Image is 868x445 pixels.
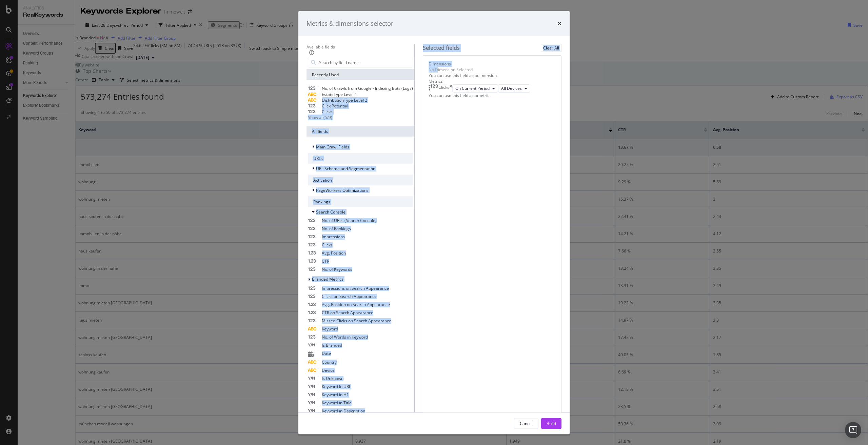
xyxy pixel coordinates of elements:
[322,266,352,272] span: No. of Keywords
[322,109,333,115] span: Clicks
[322,326,338,332] span: Keyword
[316,187,369,193] span: PageWorkers Optimizations
[501,85,522,91] span: All Devices
[845,422,861,438] div: Open Intercom Messenger
[543,45,559,51] div: Clear All
[541,418,561,429] button: Build
[429,61,556,67] div: Dimensions
[557,19,561,28] div: times
[308,115,323,120] div: Show all
[322,400,352,406] span: Keyword in Title
[423,44,460,52] div: Selected fields
[316,144,349,149] span: Main Crawl Fields
[322,294,377,299] span: Clicks on Search Appearance
[322,103,348,108] span: Click Potential
[322,408,365,414] span: Keyword in Description
[322,384,351,389] span: Keyword in URL
[322,218,377,223] span: No. of URLs (Search Console)
[322,258,329,264] span: CTR
[322,334,368,340] span: No. of Words in Keyword
[323,115,332,120] div: ( 5 / 9 )
[298,11,570,434] div: modal
[322,91,357,97] span: EstateType Level 1
[316,209,346,215] span: Search Console
[322,367,335,373] span: Device
[449,84,452,92] div: times
[547,420,556,426] div: Build
[322,310,373,316] span: CTR on Search Appearance
[316,165,375,171] span: URL Scheme and Segmentation
[307,19,393,28] div: Metrics & dimensions selector
[322,342,342,348] span: Is Branded
[455,85,490,91] span: On Current Period
[452,84,498,92] button: On Current Period
[322,85,413,91] span: No. of Crawls from Google - Indexing Bots (Logs)
[318,57,413,67] input: Search by field name
[308,196,413,207] div: Rankings
[429,92,556,98] div: You can use this field as a metric
[322,97,367,103] span: DistributionType Level 2
[429,67,473,73] div: No Dimension Selected
[308,153,413,164] div: URLs
[307,126,414,137] div: All fields
[514,418,538,429] button: Cancel
[322,318,391,324] span: Missed Clicks on Search Appearance
[498,84,530,92] button: All Devices
[322,359,337,365] span: Country
[438,84,449,92] div: Clicks
[322,234,345,240] span: Impressions
[541,44,561,52] button: Clear All
[322,350,331,356] span: Date
[429,84,556,92] div: ClickstimesOn Current PeriodAll Devices
[429,73,556,78] div: You can use this field as a dimension
[322,250,346,256] span: Avg. Position
[308,175,413,185] div: Activation
[307,69,414,80] div: Recently Used
[520,420,533,426] div: Cancel
[307,44,414,50] div: Available fields
[322,226,351,231] span: No. of Rankings
[322,285,389,291] span: Impressions on Search Appearance
[322,302,390,307] span: Avg. Position on Search Appearance
[322,376,343,381] span: Is Unknown
[322,242,333,248] span: Clicks
[322,392,349,398] span: Keyword in H1
[312,276,343,282] span: Branded Metrics
[429,78,556,84] div: Metrics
